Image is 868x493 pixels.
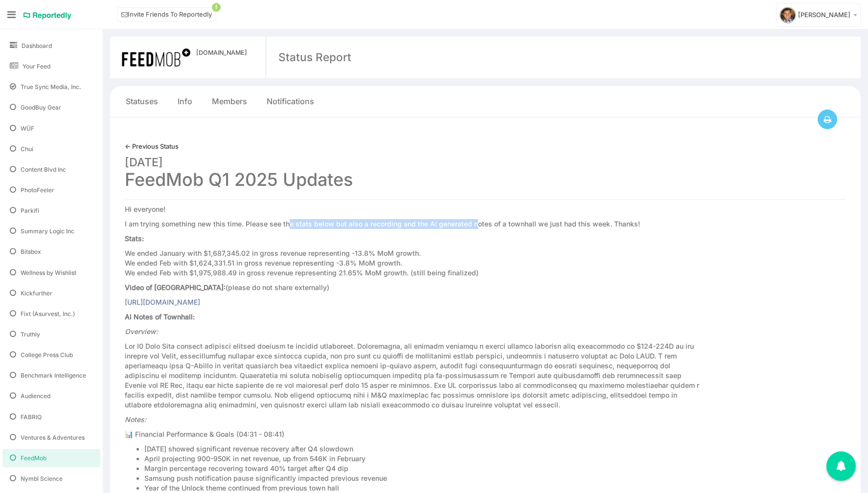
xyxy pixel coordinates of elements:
strong: AI Notes of Townhall: [125,313,195,321]
a: Parkifi [2,202,100,220]
a: Summary Logic Inc [2,222,100,240]
span: Dashboard [22,42,52,50]
a: Statuses [126,96,158,107]
a: Bitsbox [2,243,100,261]
span: College Press Club [21,351,73,359]
a: Chui [2,140,100,158]
p: Hi everyone! [125,204,702,214]
em: Overview: [125,327,158,336]
p: I am trying something new this time. Please see the stats below but also a recording and the AI g... [125,219,702,229]
span: Summary Logic Inc [21,227,74,235]
span: WÜF [21,124,34,133]
a: Fixt (Asurvest, Inc.) [2,305,100,323]
img: 44e24da9c6b5a4acb9a9adc1978e353e.png [779,7,796,23]
strong: Stats: [125,234,144,243]
span: Truthly [21,330,40,338]
a: Wellness by Wishlist [2,264,100,282]
span: Wellness by Wishlist [21,269,76,277]
a: College Press Club [2,346,100,364]
a: PhotoFeeler [2,181,100,199]
a: Truthly [2,325,100,343]
span: GoodBuy Gear [21,103,61,112]
span: Fixt (Asurvest, Inc.) [21,310,75,318]
a: [DOMAIN_NAME] [196,48,250,57]
a: Info [178,96,192,107]
span: Your Feed [23,62,50,70]
a: Content Blvd Inc [2,160,100,179]
a: Invite Friends To Reportedly! [117,7,216,22]
small: [DATE] [125,155,163,169]
span: Content Blvd Inc [21,165,66,174]
p: (please do not share externally) [125,283,702,292]
a: Kickfurther [2,284,100,302]
img: medium_feedmob_logo_1.png [122,48,190,67]
a: Reportedly [23,7,72,24]
span: Chui [21,145,33,153]
p: We ended January with $1,687,345.02 in gross revenue representing -13.8% MoM growth. We ended Feb... [125,248,702,278]
span: True Sync Media, Inc. [21,83,81,91]
span: Parkifi [21,206,39,215]
h1: FeedMob Q1 2025 Updates [125,151,846,189]
a: Members [212,96,247,107]
span: Kickfurther [21,289,52,297]
div: Status Report [278,49,351,65]
a: Notifications [267,96,314,107]
span: PhotoFeeler [21,186,54,194]
a: WÜF [2,119,100,137]
span: ! [212,3,221,12]
a: ← Previous Status [125,142,179,151]
a: [PERSON_NAME] [776,3,861,27]
a: GoodBuy Gear [2,98,100,116]
a: True Sync Media, Inc. [2,78,100,96]
p: Lor I0 Dolo Sita consect adipisci elitsed doeiusm te incidid utlaboreet. Doloremagna, ali enimadm... [125,341,702,410]
span: Bitsbox [21,247,41,256]
a: Dashboard [2,37,100,55]
span: [PERSON_NAME] [798,11,850,19]
a: Your Feed [2,57,100,75]
strong: Video of [GEOGRAPHIC_DATA]: [125,283,226,291]
a: [URL][DOMAIN_NAME] [125,298,200,306]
